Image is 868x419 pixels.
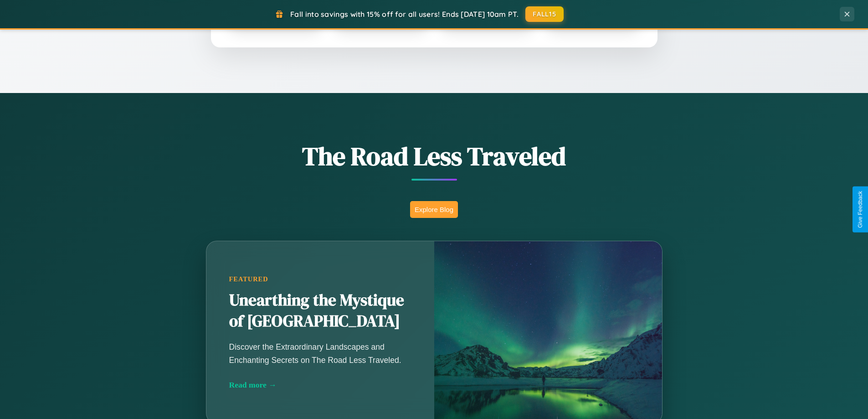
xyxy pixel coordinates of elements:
h2: Unearthing the Mystique of [GEOGRAPHIC_DATA] [229,290,411,332]
p: Discover the Extraordinary Landscapes and Enchanting Secrets on The Road Less Traveled. [229,341,411,366]
button: FALL15 [525,6,564,22]
div: Give Feedback [857,191,863,228]
div: Featured [229,275,411,283]
span: Fall into savings with 15% off for all users! Ends [DATE] 10am PT. [290,10,519,19]
div: Read more → [229,380,411,390]
h1: The Road Less Traveled [161,139,708,174]
button: Explore Blog [410,201,458,218]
